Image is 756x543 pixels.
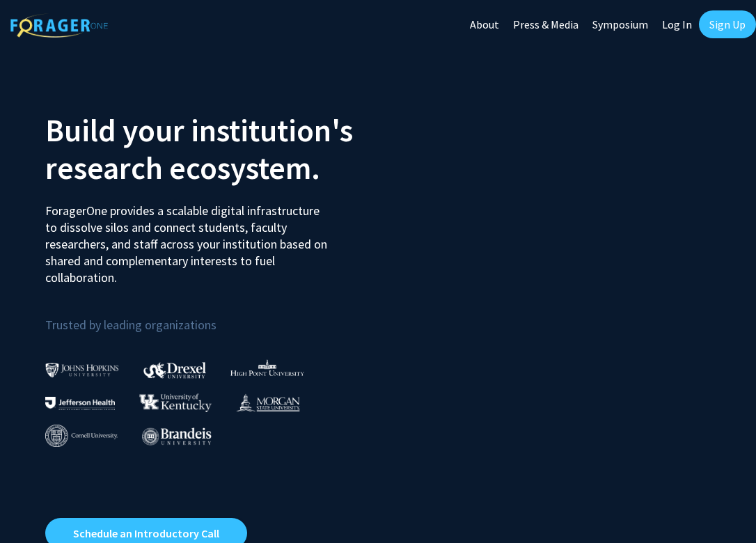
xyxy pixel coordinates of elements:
img: High Point University [230,359,304,376]
img: ForagerOne Logo [10,13,108,38]
img: Morgan State University [236,393,300,411]
img: Cornell University [45,425,118,448]
iframe: Chat [697,480,746,533]
img: Brandeis University [142,427,212,445]
a: Sign Up [699,10,756,38]
p: ForagerOne provides a scalable digital infrastructure to dissolve silos and connect students, fac... [45,192,329,286]
img: Drexel University [143,362,206,378]
img: University of Kentucky [139,393,212,412]
img: Johns Hopkins University [45,363,119,377]
p: Trusted by leading organizations [45,297,368,336]
h2: Build your institution's research ecosystem. [45,111,368,187]
img: Thomas Jefferson University [45,397,115,410]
